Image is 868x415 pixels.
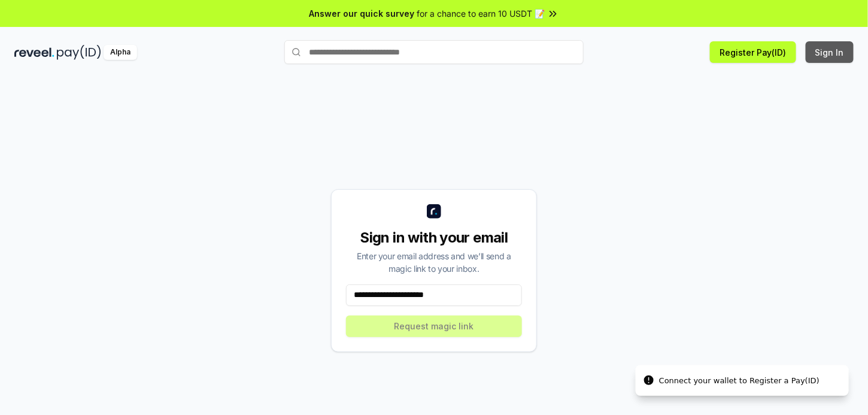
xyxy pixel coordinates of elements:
button: Register Pay(ID) [710,41,796,63]
img: pay_id [57,45,101,60]
div: Connect your wallet to Register a Pay(ID) [659,375,820,387]
img: logo_small [427,204,441,219]
span: for a chance to earn 10 USDT 📝 [417,7,545,20]
div: Alpha [104,45,137,60]
div: Sign in with your email [346,228,522,247]
button: Sign In [806,41,854,63]
div: Enter your email address and we’ll send a magic link to your inbox. [346,250,522,275]
span: Answer our quick survey [309,7,414,20]
img: reveel_dark [14,45,54,60]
